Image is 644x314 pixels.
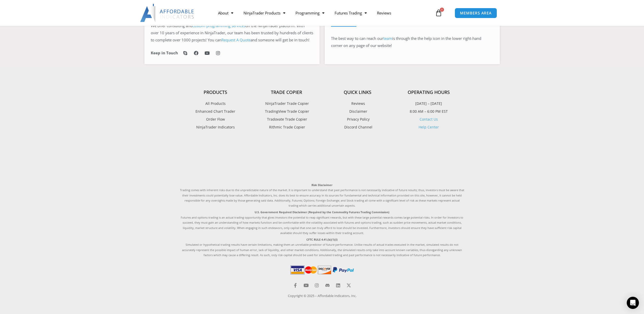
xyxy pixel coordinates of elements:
[322,124,393,130] a: Discord Channel
[383,36,392,41] a: team
[460,11,492,15] span: MEMBERS AREA
[322,116,393,123] a: Privacy Policy
[151,51,178,55] h6: Keep in Touch
[350,100,365,107] span: Reviews
[180,237,464,258] p: Simulated or hypothetical trading results have certain limitations, making them an unreliable pre...
[221,37,251,42] a: Request A Quote
[440,8,444,12] span: 0
[255,210,389,214] strong: U.S. Government Required Disclaimer (Required by the Commodity Futures Trading Commission)
[180,210,464,236] p: Futures and options trading is an actual trading opportunity that gives investors the potential t...
[151,23,313,42] span: on the NinjaTrader platform. With over 10 years of experience in NinjaTrader, our team has been t...
[251,90,322,95] h4: Trade Copier
[180,124,251,130] a: NinjaTrader Indicators
[322,90,393,95] h4: Quick Links
[420,117,438,122] a: Contact Us
[264,108,309,115] span: TradingView Trade Copier
[251,108,322,115] a: TradingView Trade Copier
[205,100,226,107] span: All Products
[180,116,251,123] a: Order Flow
[455,8,497,18] a: MEMBERS AREA
[393,108,464,115] p: 8:00 AM – 6:00 PM EST
[196,124,235,130] span: NinjaTrader Indicators
[238,7,290,19] a: NinjaTrader Products
[419,125,439,129] a: Help Center
[180,108,251,115] a: Enhanced Chart Trader
[393,90,464,95] h4: Operating Hours
[290,7,329,19] a: Programming
[213,7,434,19] nav: Menu
[180,100,251,107] a: All Products
[213,7,238,19] a: About
[288,293,356,298] a: Copyright © 2025 – Affordable Indicators, Inc.
[264,100,309,107] span: NinjaTrader Trade Copier
[311,183,333,187] strong: Risk Disclaimer
[329,7,372,19] a: Futures Trading
[627,297,639,309] div: Open Intercom Messenger
[251,100,322,107] a: NinjaTrader Trade Copier
[322,100,393,107] a: Reviews
[266,116,307,123] span: Tradovate Trade Copier
[268,124,305,130] span: Rithmic Trade Copier
[180,142,464,177] iframe: Customer reviews powered by Trustpilot
[180,183,464,208] p: Trading comes with inherent risks due to the unpredictable nature of the market. It is important ...
[206,116,225,123] span: Order Flow
[251,116,322,123] a: Tradovate Trade Copier
[331,35,493,49] p: The best way to can reach our is through the the help icon in the lower right-hand corner on any ...
[343,124,372,130] span: Discord Channel
[195,108,235,115] span: Enhanced Chart Trader
[306,238,338,241] strong: CFTC RULE 4.41.(b)(1)(i)
[346,116,370,123] span: Privacy Policy
[427,6,450,20] a: 0
[372,7,396,19] a: Reviews
[348,108,367,115] span: Disclaimer
[140,4,195,22] img: LogoAI | Affordable Indicators – NinjaTrader
[393,100,464,107] p: [DATE] – [DATE]
[251,124,322,130] a: Rithmic Trade Copier
[322,108,393,115] a: Disclaimer
[180,90,251,95] h4: Products
[289,264,355,275] img: PaymentIcons | Affordable Indicators – NinjaTrader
